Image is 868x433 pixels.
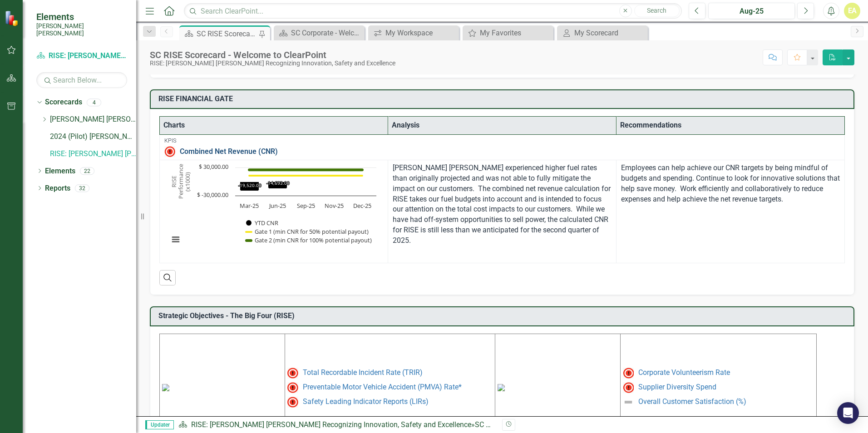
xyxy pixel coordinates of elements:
div: SC RISE Scorecard - Welcome to ClearPoint [197,28,256,39]
img: Not Meeting Target [287,382,298,393]
text: Mar-25 [240,202,259,210]
a: RISE: [PERSON_NAME] [PERSON_NAME] Recognizing Innovation, Safety and Excellence [50,149,136,159]
g: Gate 2 (min CNR for 100% potential payout), series 3 of 3. Line with 5 data points. [248,168,364,172]
img: Not Meeting Target [164,146,175,157]
div: SC Corporate - Welcome to ClearPoint [291,27,362,39]
h3: Strategic Objectives - The Big Four (RISE) [158,312,849,320]
a: 2024 (Pilot) [PERSON_NAME] [PERSON_NAME] Corporate Scorecard [50,132,136,142]
a: Reports [45,183,70,194]
text: Jun-25 [268,202,286,210]
text: Dec-25 [353,202,371,210]
a: Corporate Volunteerism Rate [638,368,730,377]
div: SC RISE Scorecard - Welcome to ClearPoint [475,420,613,429]
a: My Favorites [465,27,551,39]
a: My Workspace [370,27,457,39]
a: RISE: [PERSON_NAME] [PERSON_NAME] Recognizing Innovation, Safety and Excellence [191,420,471,429]
text: -19,520.00 [238,182,261,188]
button: View chart menu, Chart [169,233,182,246]
path: Jun-25, -14,693. YTD CNR . [268,182,287,189]
a: RISE: [PERSON_NAME] [PERSON_NAME] Recognizing Innovation, Safety and Excellence [36,51,127,61]
text: Sep-25 [297,202,315,210]
small: [PERSON_NAME] [PERSON_NAME] [36,22,127,37]
a: Total Recordable Incident Rate (TRIR) [303,368,423,377]
a: Elements [45,166,75,177]
text: $ 30,000.00 [199,162,228,171]
span: Search [647,7,666,14]
input: Search Below... [36,72,127,88]
img: Below MIN Target [623,368,634,379]
div: Chart. Highcharts interactive chart. [164,163,383,254]
a: My Scorecard [559,27,646,39]
img: Not Defined [623,397,634,408]
img: mceclip0%20v11.png [162,384,169,391]
div: My Scorecard [574,27,646,39]
a: Scorecards [45,97,82,108]
div: » [178,420,495,430]
img: ClearPoint Strategy [5,10,20,26]
path: Mar-25, -19,520. YTD CNR . [240,182,259,191]
div: RISE: [PERSON_NAME] [PERSON_NAME] Recognizing Innovation, Safety and Excellence [150,60,395,67]
input: Search ClearPoint... [184,3,682,19]
button: Show Gate 2 (min CNR for 100% potential payout) [247,236,373,244]
p: Employees can help achieve our CNR targets by being mindful of budgets and spending. Continue to ... [621,163,840,204]
div: My Favorites [480,27,551,39]
text: Nov-25 [325,202,344,210]
text: $ -30,000.00 [197,191,228,199]
a: Preventable Motor Vehicle Accident (PMVA) Rate* [303,383,462,391]
button: EA [844,3,860,19]
h3: RISE FINANCIAL GATE [158,95,849,103]
span: Elements [36,11,127,22]
button: Show YTD CNR [246,219,279,227]
div: 22 [80,167,94,175]
img: Below MIN Target [623,382,634,393]
a: Overall Customer Satisfaction (%) [638,397,746,406]
div: KPIs [164,138,840,144]
img: Above MAX Target [287,368,298,379]
span: [PERSON_NAME] [PERSON_NAME] experienced higher fuel rates than originally projected and was not a... [393,163,611,245]
a: SC Corporate - Welcome to ClearPoint [276,27,362,39]
button: Search [634,5,680,17]
button: Aug-25 [708,3,795,19]
text: RISE Performance (x1000) [170,164,192,199]
g: Gate 1 (min CNR for 50% potential payout), series 2 of 3. Line with 5 data points. [248,174,364,177]
text: -14,693.00 [266,180,290,186]
img: mceclip4%20v2.png [498,384,505,391]
div: Open Intercom Messenger [837,402,859,424]
svg: Interactive chart [164,163,381,254]
span: Updater [145,420,174,429]
div: My Workspace [385,27,457,39]
a: Safety Leading Indicator Reports (LIRs) [303,397,429,406]
button: Show Gate 1 (min CNR for 50% potential payout) [246,227,369,236]
a: [PERSON_NAME] [PERSON_NAME] CORPORATE Balanced Scorecard [50,114,136,125]
div: 4 [87,98,101,106]
img: Not Meeting Target [287,397,298,408]
div: SC RISE Scorecard - Welcome to ClearPoint [150,50,395,60]
a: Combined Net Revenue (CNR) [180,148,840,156]
div: Aug-25 [711,6,792,17]
a: Supplier Diversity Spend [638,383,716,391]
div: 32 [75,184,89,192]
